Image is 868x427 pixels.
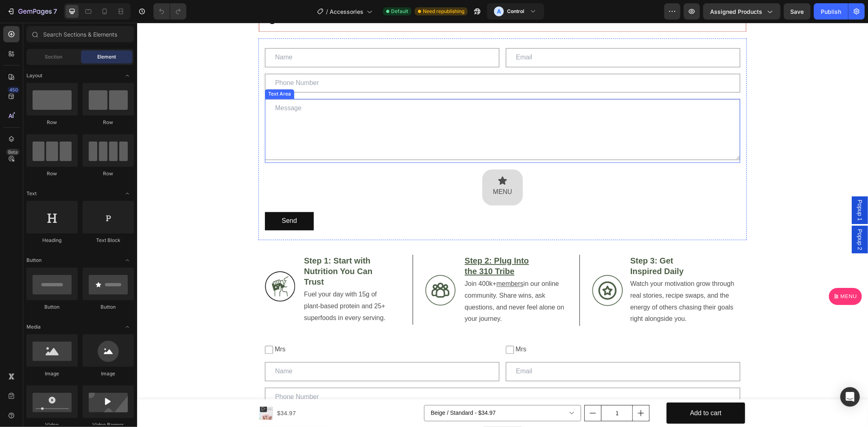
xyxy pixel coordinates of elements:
[26,26,134,42] input: Search Sections & Elements
[487,3,544,20] button: AControl
[128,248,158,279] img: gempages_517795242523493256-af363465-fcc9-497a-b263-217da2cd3ebb.png
[83,303,134,311] div: Button
[719,206,727,227] span: Popup 2
[6,149,20,155] div: Beta
[791,8,804,15] span: Save
[26,72,42,79] span: Layout
[377,321,603,333] span: Mrs
[26,303,78,311] div: Button
[53,7,57,16] p: 7
[703,270,720,277] p: Menu
[83,237,134,244] div: Text Block
[128,323,136,331] input: Mrs
[423,8,464,15] span: Need republishing
[553,385,584,396] div: Add to cart
[455,252,486,283] img: gempages_517795242523493256-42533069-a42b-4486-94b6-c01450a19e2d.png
[137,23,868,427] iframe: Design area
[369,323,377,331] input: Mrs
[784,3,811,20] button: Save
[710,7,762,16] span: Assigned Products
[814,3,848,20] button: Publish
[166,232,240,265] h2: Step 1: Start with Nutrition You Can Trust
[391,8,408,15] span: Default
[719,177,727,198] span: Popup 1
[359,257,387,264] a: members
[369,339,603,358] input: Email
[497,7,501,15] p: A
[167,268,248,298] span: Fuel your day with 15g of plant-based protein and 25+ superfoods in every serving.
[496,383,512,398] button: increment
[128,189,177,207] button: Send
[507,7,524,15] h3: Control
[128,51,603,70] input: Phone Number
[840,387,860,407] div: Open Intercom Messenger
[369,25,603,44] input: Email
[83,370,134,377] div: Image
[121,187,134,200] span: Toggle open
[26,257,42,264] span: Button
[288,252,319,283] img: gempages_517795242523493256-b23e0562-60a3-4370-8563-362657409f09.png
[26,370,78,377] div: Image
[26,119,78,126] div: Row
[328,255,431,302] p: Join 400k+ in our online community. Share wins, ask questions, and never feel alone on your journey.
[328,233,392,253] a: Step 2: Plug Into the 310 Tribe
[136,321,362,333] span: Mrs
[129,68,155,75] div: Text Area
[326,7,328,16] span: /
[153,3,186,20] div: Undo/Redo
[821,7,841,16] div: Publish
[3,3,61,20] button: 7
[330,7,363,16] span: Accessories
[83,170,134,177] div: Row
[144,192,160,204] div: Send
[26,323,41,331] span: Media
[128,365,603,384] input: Phone Number
[703,3,781,20] button: Assigned Products
[121,69,134,82] span: Toggle open
[26,170,78,177] div: Row
[128,25,362,44] input: Name
[8,87,20,93] div: 450
[121,254,134,267] span: Toggle open
[493,255,609,302] p: Watch your motivation grow through real stories, recipe swaps, and the energy of others chasing t...
[128,339,362,358] input: Name
[121,320,134,333] span: Toggle open
[26,237,78,244] div: Heading
[97,53,116,61] span: Element
[139,386,160,396] div: $34.97
[26,190,37,197] span: Text
[529,380,608,401] button: Add to cart
[492,232,569,255] h2: Step 3: Get Inspired Daily
[464,383,496,398] input: quantity
[356,163,375,175] p: MENU
[692,265,725,282] a: Menu
[45,53,63,61] span: Section
[83,119,134,126] div: Row
[448,383,464,398] button: decrement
